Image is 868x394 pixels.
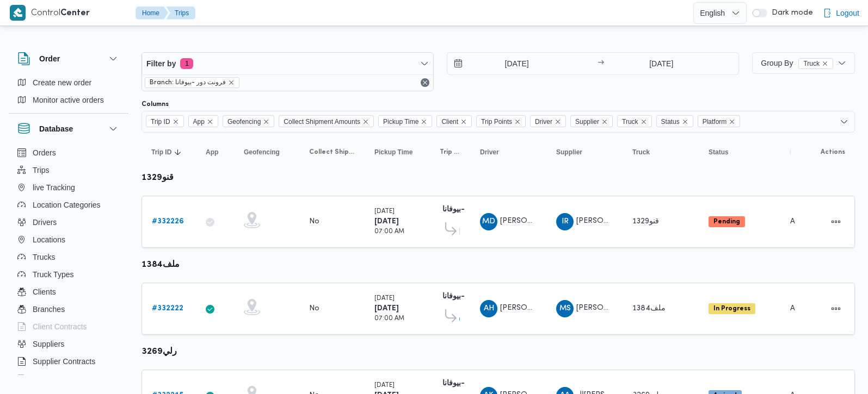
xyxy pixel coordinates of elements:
[559,300,571,317] span: MS
[17,52,120,65] button: Order
[141,174,174,182] b: قنو1329
[309,148,355,157] span: Collect Shipment Amounts
[142,53,433,74] button: Filter by1 active filters
[188,115,218,127] span: App
[374,218,399,225] b: [DATE]
[530,115,566,127] span: Driver
[713,305,750,312] b: In Progress
[13,91,124,109] button: Monitor active orders
[729,118,735,125] button: Remove Platform from selection in this group
[704,143,775,161] button: Status
[480,300,497,317] div: Ammad Hamdi Khatab Ghlab
[682,118,688,125] button: Remove Status from selection in this group
[556,148,582,157] span: Supplier
[13,266,124,283] button: Truck Types
[480,213,497,230] div: Mahmood Daroish Yousf Daroish
[33,355,95,368] span: Supplier Contracts
[309,217,319,227] div: No
[374,383,395,389] small: [DATE]
[147,143,190,161] button: Trip IDSorted in descending order
[33,251,55,264] span: Trucks
[60,9,90,17] b: Center
[206,148,218,157] span: App
[698,115,741,127] span: Platform
[632,148,650,157] span: Truck
[244,148,280,157] span: Geofencing
[374,316,404,322] small: 07:00 AM
[827,213,845,230] button: Actions
[460,118,467,125] button: Remove Client from selection in this group
[601,118,608,125] button: Remove Supplier from selection in this group
[33,76,91,89] span: Create new order
[576,304,638,311] span: [PERSON_NAME]
[284,116,360,128] span: Collect Shipment Amounts
[442,206,501,213] b: فرونت دور -بيوفانا
[13,335,124,353] button: Suppliers
[761,59,833,67] span: Group By Truck
[827,300,845,317] button: Actions
[309,304,319,314] div: No
[166,7,195,20] button: Trips
[484,300,494,317] span: AH
[146,115,184,127] span: Trip ID
[476,143,541,161] button: Driver
[13,161,124,179] button: Trips
[442,380,501,387] b: فرونت دور -بيوفانا
[628,143,693,161] button: Truck
[661,116,680,128] span: Status
[556,213,574,230] div: Ibrahem Rmdhan Ibrahem Athman AbobIsha
[374,209,395,215] small: [DATE]
[374,229,404,235] small: 07:00 AM
[632,305,666,312] span: ملف1384
[374,296,395,302] small: [DATE]
[641,118,647,125] button: Remove Truck from selection in this group
[136,7,168,20] button: Home
[500,304,580,311] span: [PERSON_NAME] غلاب
[13,74,124,91] button: Create new order
[576,217,727,224] span: [PERSON_NAME][DATE] [PERSON_NAME]
[13,144,124,161] button: Orders
[713,218,740,225] b: Pending
[223,115,274,127] span: Geofencing
[374,148,413,157] span: Pickup Time
[9,144,128,379] div: Database
[33,372,60,385] span: Devices
[33,164,50,177] span: Trips
[752,52,855,74] button: Group ByTruckremove selected entity
[370,143,424,161] button: Pickup Time
[180,58,193,69] span: 1 active filters
[476,115,526,127] span: Trip Points
[514,118,521,125] button: Remove Trip Points from selection in this group
[447,53,571,74] input: Press the down key to open a popover containing a calendar.
[13,248,124,266] button: Trucks
[767,9,813,17] span: Dark mode
[622,116,638,128] span: Truck
[790,305,813,312] span: Admin
[33,216,57,229] span: Drivers
[441,116,458,128] span: Client
[10,5,26,21] img: X8yXhbKr1z7QwAAAABJRU5ErkJggg==
[607,53,716,74] input: Press the down key to open a popover containing a calendar.
[13,196,124,214] button: Location Categories
[632,218,659,225] span: قنو1329
[535,116,552,128] span: Driver
[150,78,226,87] span: Branch: فرونت دور -بيوفانا
[818,2,864,24] button: Logout
[562,213,569,230] span: IR
[555,118,561,125] button: Remove Driver from selection in this group
[13,231,124,248] button: Locations
[9,74,128,113] div: Order
[442,293,501,300] b: فرونت دور -بيوفانا
[33,181,75,194] span: live Tracking
[33,233,65,246] span: Locations
[440,148,460,157] span: Trip Points
[786,143,795,161] button: Platform
[709,216,745,227] span: Pending
[570,115,613,127] span: Supplier
[709,148,729,157] span: Status
[617,115,652,127] span: Truck
[383,116,418,128] span: Pickup Time
[207,118,213,125] button: Remove App from selection in this group
[33,285,56,298] span: Clients
[173,118,179,125] button: Remove Trip ID from selection in this group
